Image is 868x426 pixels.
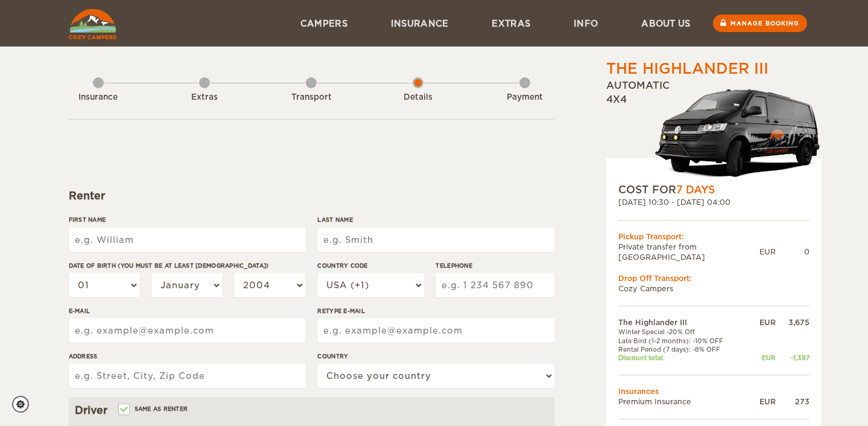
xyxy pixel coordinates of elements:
label: Retype E-mail [317,306,554,315]
div: Pickup Transport: [618,231,809,242]
div: Drop Off Transport: [618,273,809,283]
div: Extras [171,92,238,103]
div: Insurance [65,92,131,103]
label: Country Code [317,261,423,270]
td: The Highlander III [618,317,748,328]
label: Last Name [317,215,554,224]
td: Private transfer from [GEOGRAPHIC_DATA] [618,242,759,262]
div: 0 [776,247,809,257]
td: Late Bird (1-2 months): -10% OFF [618,337,748,345]
div: Transport [278,92,344,103]
input: e.g. Street, City, Zip Code [69,364,305,388]
a: Cookie settings [12,396,37,413]
div: Payment [492,92,558,103]
div: EUR [747,353,775,362]
div: 3,675 [776,317,809,328]
div: Renter [69,189,554,203]
input: e.g. example@example.com [69,318,305,343]
div: The Highlander III [606,59,768,79]
div: [DATE] 10:30 - [DATE] 04:00 [618,197,809,207]
img: stor-langur-4.png [654,83,822,182]
div: 273 [776,396,809,407]
td: Premium Insurance [618,396,748,407]
div: Automatic 4x4 [606,79,822,182]
label: Date of birth (You must be at least [DEMOGRAPHIC_DATA]) [69,261,305,270]
div: Driver [75,403,548,418]
label: First Name [69,215,305,224]
span: 7 Days [676,184,715,196]
div: COST FOR [618,182,809,197]
td: Insurances [618,386,809,396]
div: -1,397 [776,353,809,362]
div: EUR [747,396,775,407]
input: e.g. William [69,228,305,252]
label: Country [317,352,554,361]
div: EUR [759,247,776,257]
td: Rental Period (7 days): -8% OFF [618,345,748,353]
img: Cozy Campers [69,9,116,39]
label: E-mail [69,306,305,315]
input: Same as renter [119,407,127,415]
td: Cozy Campers [618,283,809,294]
label: Same as renter [119,403,188,415]
td: Discount total [618,353,748,362]
input: e.g. 1 234 567 890 [436,273,554,297]
td: Winter Special -20% Off [618,328,748,336]
div: Details [385,92,451,103]
a: Manage booking [713,15,807,32]
div: EUR [747,317,775,328]
input: e.g. example@example.com [317,318,554,343]
label: Address [69,352,305,361]
input: e.g. Smith [317,228,554,252]
label: Telephone [436,261,554,270]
